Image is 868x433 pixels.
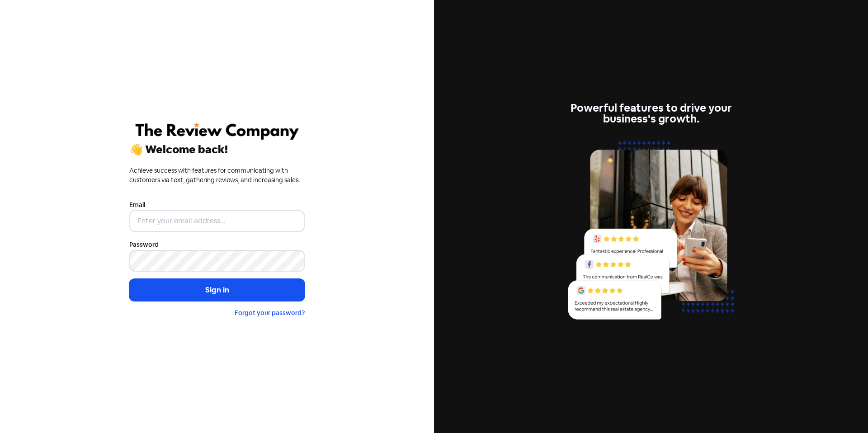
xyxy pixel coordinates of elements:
label: Password [129,240,159,249]
label: Email [129,200,145,210]
div: Powerful features to drive your business's growth. [563,103,739,124]
a: Forgot your password? [235,309,305,317]
button: Sign in [129,279,305,301]
div: 👋 Welcome back! [129,144,305,155]
div: Achieve success with features for communicating with customers via text, gathering reviews, and i... [129,166,305,185]
img: reviews [563,135,739,330]
input: Enter your email address... [129,210,305,232]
